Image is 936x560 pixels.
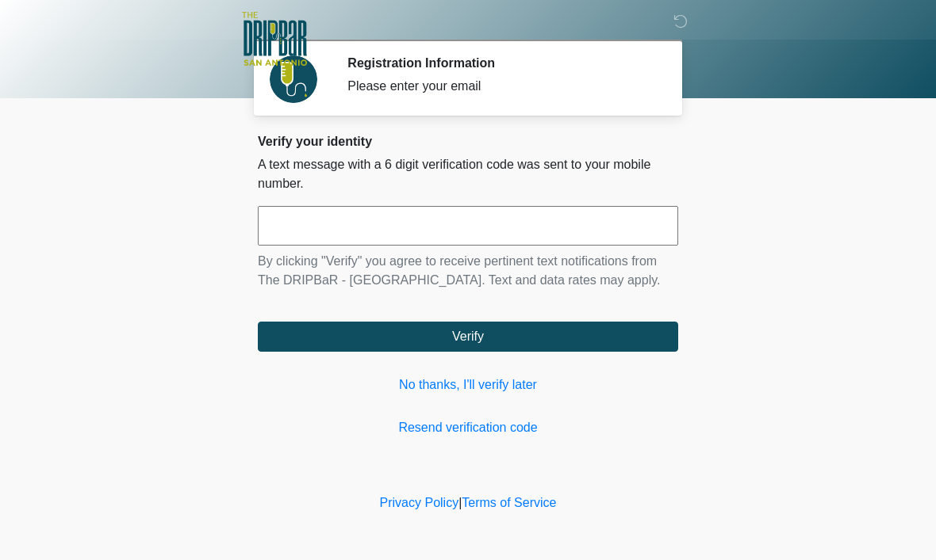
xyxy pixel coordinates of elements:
a: No thanks, I'll verify later [258,375,678,394]
p: A text message with a 6 digit verification code was sent to your mobile number. [258,155,678,193]
button: Verify [258,322,678,352]
a: Terms of Service [462,496,556,509]
a: Resend verification code [258,418,678,437]
img: The DRIPBaR - San Antonio Fossil Creek Logo [242,12,307,67]
img: Agent Avatar [270,55,317,103]
div: Please enter your email [347,77,654,96]
a: Privacy Policy [380,496,459,509]
h2: Verify your identity [258,134,678,149]
a: | [458,496,462,509]
p: By clicking "Verify" you agree to receive pertinent text notifications from The DRIPBaR - [GEOGRA... [258,252,678,290]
